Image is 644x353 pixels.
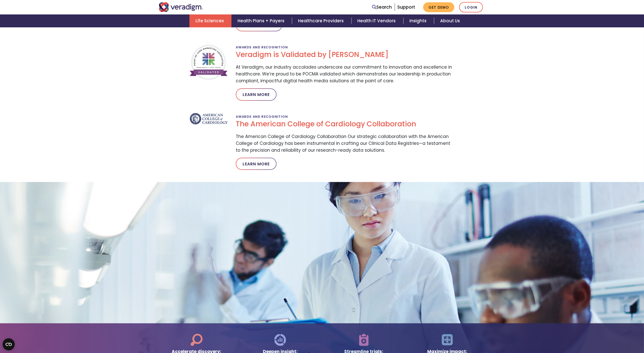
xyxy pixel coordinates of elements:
img: solution-life-science-acc.png [190,113,228,125]
a: Login [459,2,483,12]
img: icon-blue-grow.svg [441,334,454,346]
img: icon-purple-medical-chart.svg [357,334,370,346]
span: Awards and Recognition [236,112,288,121]
span: Awards and Recognition [236,43,288,51]
img: icon-orange-magnify.svg [190,334,203,346]
a: Search [372,4,392,11]
a: Health Plans + Payers [231,14,292,27]
a: Learn More [236,158,277,170]
a: Healthcare Providers [292,14,351,27]
a: Life Sciences [189,14,231,27]
img: solution-life-science-pocma.png [190,44,228,82]
a: Get Demo [423,2,454,12]
span: At Veradigm, our industry accolades underscore our commitment to innovation and excellence in hea... [236,63,454,89]
h2: The American College of Cardiology Collaboration [236,120,454,128]
img: Veradigm logo [159,2,203,12]
iframe: Drift Chat Widget [547,322,638,347]
h2: Veradigm is Validated by [PERSON_NAME] [236,50,454,59]
a: Insights [403,14,434,27]
span: The American College of Cardiology Collaboration Our strategic collaboration with the American Co... [236,132,454,158]
img: icon-violet-bar.svg [274,334,287,346]
a: Health IT Vendors [352,14,403,27]
a: Learn More [236,88,277,101]
a: About Us [434,14,466,27]
a: Support [397,4,415,10]
button: Open CMP widget [3,338,15,350]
